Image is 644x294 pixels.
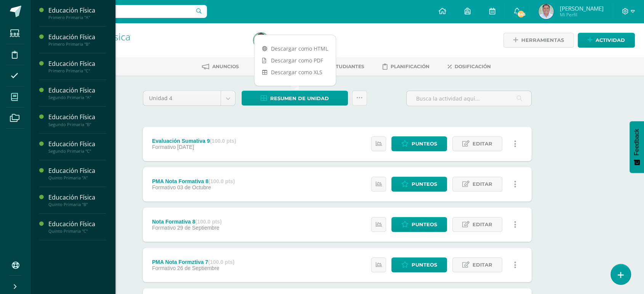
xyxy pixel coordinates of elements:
[195,219,221,225] strong: (100.0 pts)
[559,5,603,12] span: [PERSON_NAME]
[319,61,364,73] a: Estudiantes
[143,91,235,105] a: Unidad 4
[630,121,644,173] button: Feedback - Mostrar encuesta
[412,258,437,272] span: Punteos
[412,137,437,151] span: Punteos
[48,15,106,20] div: Primero Primaria "A"
[412,177,437,191] span: Punteos
[212,64,239,69] span: Anuncios
[48,228,106,234] div: Quinto Primaria "C"
[391,64,429,69] span: Planificación
[152,184,176,190] span: Formativo
[48,175,106,181] div: Quinto Primaria "A"
[578,33,635,48] a: Actividad
[208,178,235,184] strong: (100.0 pts)
[202,61,239,73] a: Anuncios
[177,225,219,231] span: 29 de Septiembre
[48,86,106,95] div: Educación Física
[330,64,364,69] span: Estudiantes
[633,129,640,155] span: Feedback
[177,184,211,190] span: 03 de Octubre
[559,11,603,18] span: Mi Perfil
[48,59,106,68] div: Educación Física
[48,202,106,207] div: Quinto Primaria "B"
[521,33,564,47] span: Herramientas
[48,86,106,100] a: Educación FísicaSegundo Primaria "A"
[596,33,625,47] span: Actividad
[270,91,329,105] span: Resumen de unidad
[48,140,106,154] a: Educación FísicaSegundo Primaria "C"
[473,177,492,191] span: Editar
[473,258,492,272] span: Editar
[538,4,554,19] img: e0a79cb39523d0d5c7600c44975e145b.png
[48,140,106,149] div: Educación Física
[48,220,106,234] a: Educación FísicaQuinto Primaria "C"
[35,5,207,18] input: Busca un usuario...
[48,33,106,42] div: Educación Física
[255,43,336,54] a: Descargar como HTML
[208,259,234,265] strong: (100.0 pts)
[48,166,106,175] div: Educación Física
[48,113,106,127] a: Educación FísicaSegundo Primaria "B"
[473,137,492,151] span: Editar
[473,217,492,232] span: Editar
[517,10,525,18] span: 845
[391,136,447,151] a: Punteos
[48,122,106,127] div: Segundo Primaria "B"
[383,61,429,73] a: Planificación
[152,178,235,184] div: PMA Nota Formativa 8
[149,91,215,105] span: Unidad 4
[448,61,491,73] a: Dosificación
[48,68,106,73] div: Primero Primaria "C"
[210,138,236,144] strong: (100.0 pts)
[152,265,176,271] span: Formativo
[152,259,235,265] div: PMA Nota Formztiva 7
[48,113,106,121] div: Educación Física
[242,91,348,105] a: Resumen de unidad
[255,66,336,78] a: Descargar como XLS
[48,166,106,181] a: Educación FísicaQuinto Primaria "A"
[503,33,574,48] a: Herramientas
[412,217,437,232] span: Punteos
[48,220,106,228] div: Educación Física
[253,33,269,48] img: e0a79cb39523d0d5c7600c44975e145b.png
[48,95,106,100] div: Segundo Primaria "A"
[48,6,106,15] div: Educación Física
[177,144,194,150] span: [DATE]
[48,6,106,20] a: Educación FísicaPrimero Primaria "A"
[59,42,244,49] div: Quinto Primaria 'A'
[48,193,106,207] a: Educación FísicaQuinto Primaria "B"
[391,217,447,232] a: Punteos
[407,91,531,106] input: Busca la actividad aquí...
[48,59,106,73] a: Educación FísicaPrimero Primaria "C"
[177,265,219,271] span: 26 de Septiembre
[59,31,244,42] h1: Educación Física
[152,144,176,150] span: Formativo
[455,64,491,69] span: Dosificación
[48,42,106,47] div: Primero Primaria "B"
[48,33,106,47] a: Educación FísicaPrimero Primaria "B"
[255,54,336,66] a: Descargar como PDF
[48,193,106,202] div: Educación Física
[152,138,236,144] div: Evaluación Sumativa 9
[152,219,222,225] div: Nota Formativa 8
[391,177,447,192] a: Punteos
[152,225,176,231] span: Formativo
[48,149,106,154] div: Segundo Primaria "C"
[391,257,447,272] a: Punteos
